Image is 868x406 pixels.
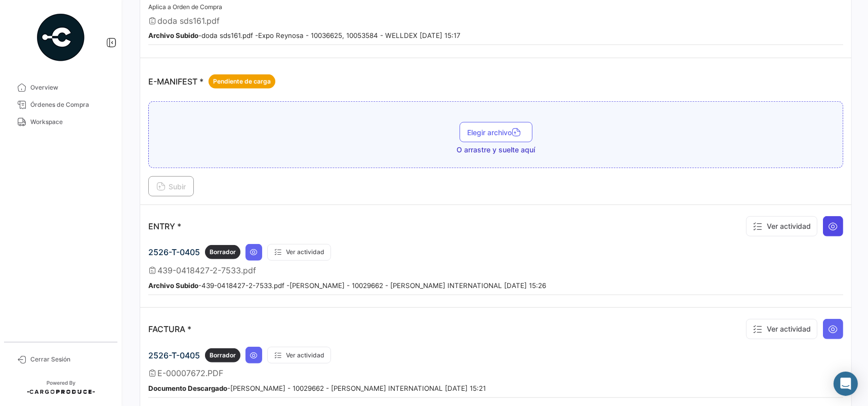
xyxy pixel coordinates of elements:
[30,355,109,364] span: Cerrar Sesión
[148,281,198,290] b: Archivo Subido
[8,113,113,131] a: Workspace
[30,117,109,127] span: Workspace
[148,384,227,392] b: Documento Descargado
[148,31,198,39] b: Archivo Subido
[148,221,181,231] p: ENTRY *
[35,12,86,63] img: powered-by.png
[460,122,532,142] button: Elegir archivo
[210,351,236,360] span: Borrador
[8,96,113,113] a: Órdenes de Compra
[157,265,256,275] span: 439-0418427-2-7533.pdf
[148,74,275,89] p: E-MANIFEST *
[148,384,486,392] small: - [PERSON_NAME] - 10029662 - [PERSON_NAME] INTERNATIONAL [DATE] 15:21
[148,350,200,360] span: 2526-T-0405
[30,100,109,109] span: Órdenes de Compra
[834,372,858,396] div: Abrir Intercom Messenger
[8,79,113,96] a: Overview
[746,319,817,339] button: Ver actividad
[267,347,331,363] button: Ver actividad
[148,176,194,196] button: Subir
[30,83,109,92] span: Overview
[746,216,817,236] button: Ver actividad
[148,247,200,257] span: 2526-T-0405
[148,281,546,290] small: - 439-0418427-2-7533.pdf - [PERSON_NAME] - 10029662 - [PERSON_NAME] INTERNATIONAL [DATE] 15:26
[157,368,223,378] span: E-00007672.PDF
[213,77,271,86] span: Pendiente de carga
[468,128,524,137] span: Elegir archivo
[148,324,191,334] p: FACTURA *
[267,244,331,261] button: Ver actividad
[457,145,535,155] span: O arrastre y suelte aquí
[156,182,186,191] span: Subir
[210,248,236,257] span: Borrador
[157,16,220,26] span: doda sds161.pdf
[148,31,461,39] small: - doda sds161.pdf - Expo Reynosa - 10036625, 10053584 - WELLDEX [DATE] 15:17
[148,3,222,11] span: Aplica a Orden de Compra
